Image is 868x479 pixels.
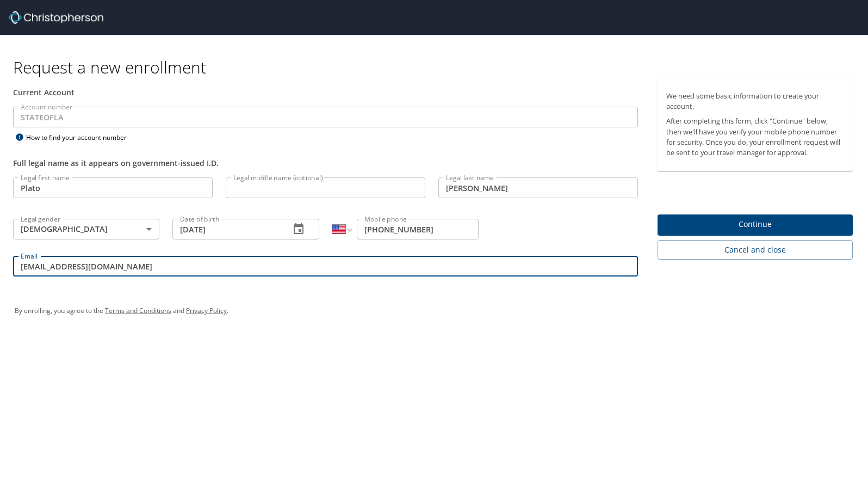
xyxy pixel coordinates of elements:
[666,243,844,257] span: Cancel and close
[666,218,844,231] span: Continue
[13,157,638,169] div: Full legal name as it appears on government-issued I.D.
[15,297,853,324] div: By enrolling, you agree to the and .
[666,91,844,112] p: We need some basic information to create your account.
[13,57,861,78] h1: Request a new enrollment
[658,214,853,236] button: Continue
[13,131,149,144] div: How to find your account number
[9,11,103,24] img: cbt logo
[658,240,853,260] button: Cancel and close
[172,219,281,239] input: MM/DD/YYYY
[186,306,227,315] a: Privacy Policy
[666,116,844,158] p: After completing this form, click "Continue" below, then we'll have you verify your mobile phone ...
[105,306,171,315] a: Terms and Conditions
[357,219,478,239] input: Enter phone number
[13,87,638,98] div: Current Account
[13,219,159,239] div: [DEMOGRAPHIC_DATA]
